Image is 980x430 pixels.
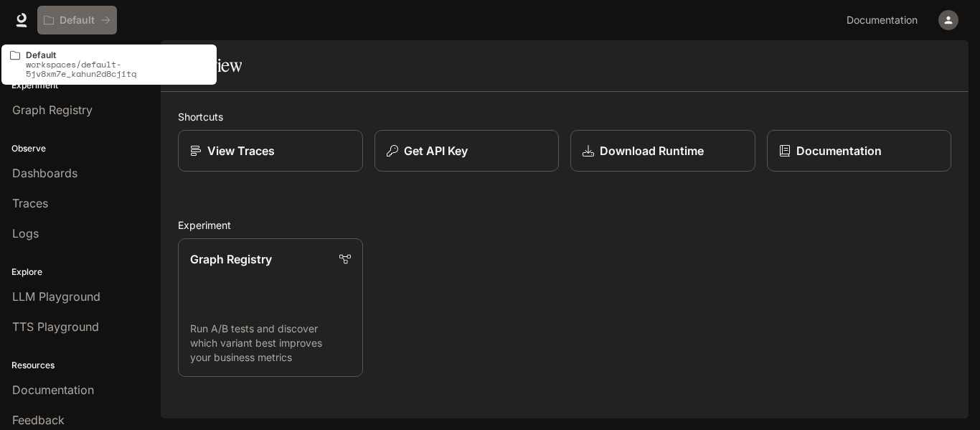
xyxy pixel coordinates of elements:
[178,109,951,124] h2: Shortcuts
[374,130,560,172] button: Get API Key
[26,50,208,60] p: Default
[796,142,882,159] p: Documentation
[847,11,918,29] span: Documentation
[178,130,363,172] a: View Traces
[404,142,468,159] p: Get API Key
[190,322,351,365] p: Run A/B tests and discover which variant best improves your business metrics
[60,14,95,27] p: Default
[190,251,272,268] p: Graph Registry
[570,130,755,172] a: Download Runtime
[600,142,704,159] p: Download Runtime
[178,238,363,377] a: Graph RegistryRun A/B tests and discover which variant best improves your business metrics
[207,142,275,159] p: View Traces
[37,6,117,34] button: All workspaces
[767,130,952,172] a: Documentation
[26,60,208,78] p: workspaces/default-5jv8xm7e_kahun2d8cjitq
[178,218,951,233] h2: Experiment
[841,6,928,34] a: Documentation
